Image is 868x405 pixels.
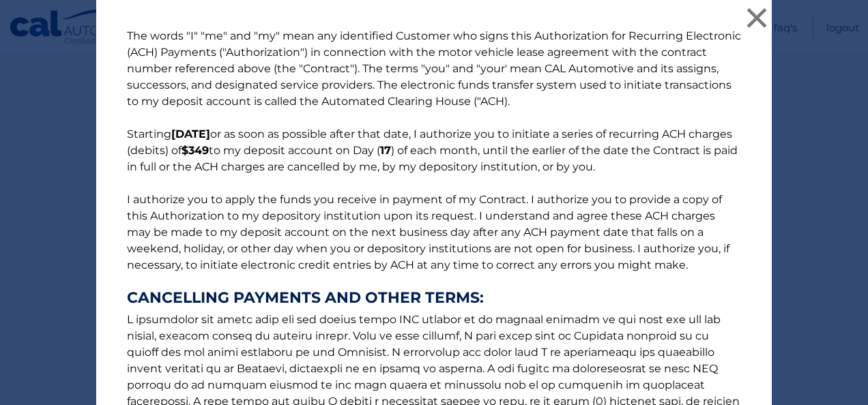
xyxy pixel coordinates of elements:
[127,290,741,306] strong: CANCELLING PAYMENTS AND OTHER TERMS:
[182,144,209,157] b: $349
[743,4,770,31] button: ×
[380,144,391,157] b: 17
[171,127,210,140] b: [DATE]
